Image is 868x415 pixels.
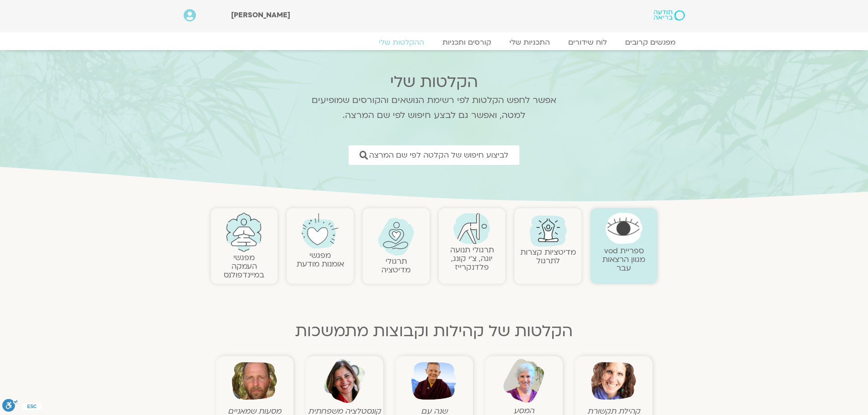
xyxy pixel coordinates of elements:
a: קורסים ותכניות [433,38,500,47]
a: מפגשיהעמקה במיינדפולנס [224,252,264,280]
a: מפגשיאומנות מודעת [297,250,344,269]
a: לביצוע חיפוש של הקלטה לפי שם המרצה [349,145,519,165]
span: [PERSON_NAME] [231,10,290,20]
p: אפשר לחפש הקלטות לפי רשימת הנושאים והקורסים שמופיעים למטה, ואפשר גם לבצע חיפוש לפי שם המרצה. [300,93,569,123]
a: ספריית vodמגוון הרצאות עבר [602,246,645,273]
a: מדיטציות קצרות לתרגול [520,247,576,266]
span: לביצוע חיפוש של הקלטה לפי שם המרצה [369,151,508,159]
a: ההקלטות שלי [370,38,433,47]
a: תרגולימדיטציה [381,256,411,275]
h2: הקלטות שלי [300,73,569,91]
a: התכניות שלי [500,38,559,47]
a: תרגולי תנועהיוגה, צ׳י קונג, פלדנקרייז [450,245,494,272]
h2: הקלטות של קהילות וקבוצות מתמשכות [211,322,657,340]
a: לוח שידורים [559,38,616,47]
a: מפגשים קרובים [616,38,685,47]
nav: Menu [184,38,685,47]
